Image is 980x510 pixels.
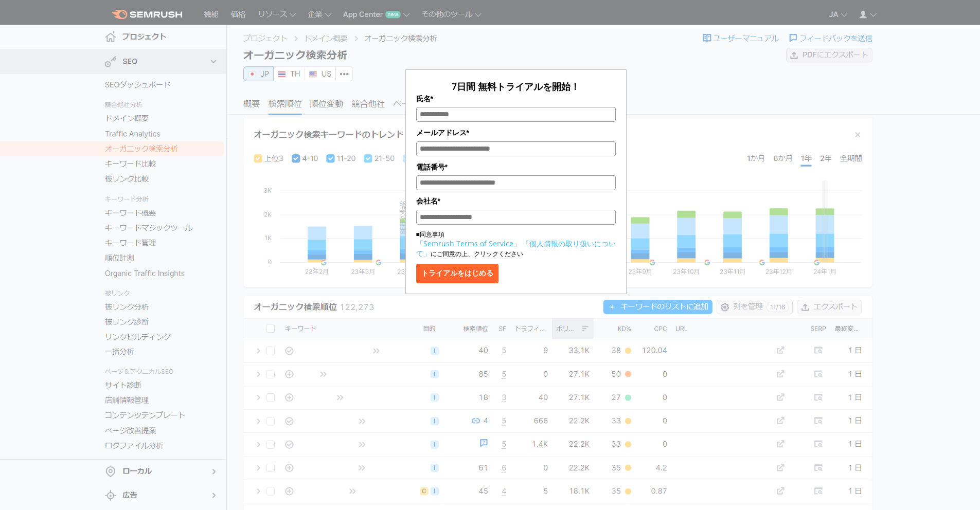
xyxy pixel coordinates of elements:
[416,239,521,248] a: 「Semrush Terms of Service」
[416,127,616,138] label: メールアドレス*
[452,80,580,93] span: 7日間 無料トライアルを開始！
[416,161,616,173] label: 電話番号*
[416,264,498,283] button: トライアルをはじめる
[416,239,616,258] a: 「個人情報の取り扱いについて」
[416,230,616,259] p: ■同意事項 にご同意の上、クリックください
